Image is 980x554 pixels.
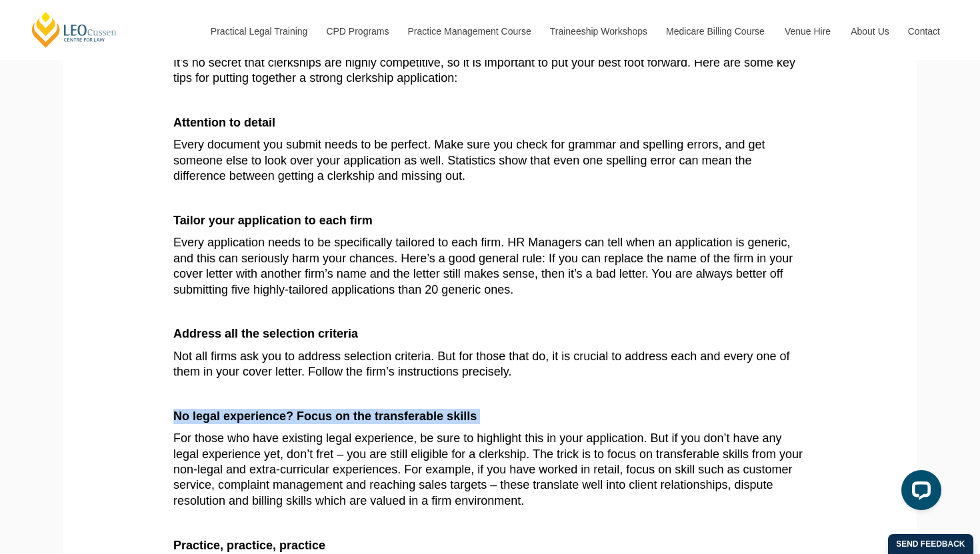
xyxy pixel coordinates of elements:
[173,349,807,380] p: Not all firms ask you to address selection criteria. But for those that do, it is crucial to addr...
[173,539,325,552] strong: Practice, practice, practice
[398,3,540,60] a: Practice Management Course
[173,431,807,509] p: For those who have existing legal experience, be sure to highlight this in your application. But ...
[30,11,119,49] a: [PERSON_NAME] Centre for Law
[201,3,317,60] a: Practical Legal Training
[775,3,841,60] a: Venue Hire
[173,137,807,184] p: Every document you submit needs to be perfect. Make sure you check for grammar and spelling error...
[173,55,807,87] p: It’s no secret that clerkships are highly competitive, so it is important to put your best foot f...
[841,3,898,60] a: About Us
[891,465,947,521] iframe: LiveChat chat widget
[173,410,477,423] strong: No legal experience? Focus on the transferable skills
[173,116,275,129] strong: Attention to detail
[173,214,373,227] strong: Tailor your application to each firm
[173,327,358,340] strong: Address all the selection criteria
[656,3,775,60] a: Medicare Billing Course
[898,3,950,60] a: Contact
[173,235,807,298] p: Every application needs to be specifically tailored to each firm. HR Managers can tell when an ap...
[316,3,397,60] a: CPD Programs
[540,3,656,60] a: Traineeship Workshops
